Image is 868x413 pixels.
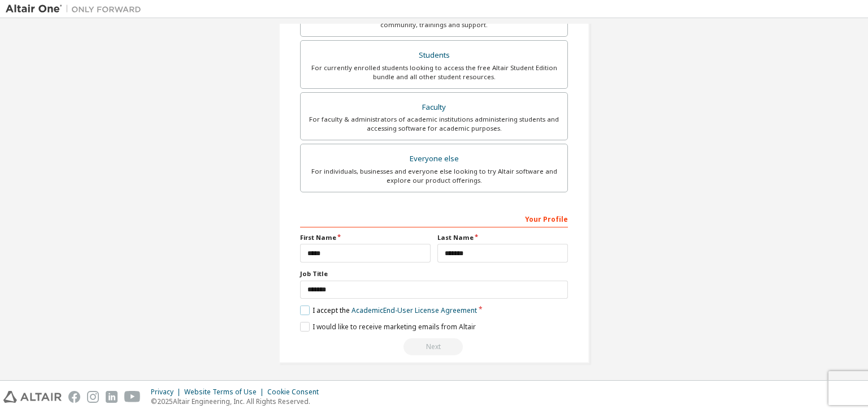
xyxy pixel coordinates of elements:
[184,388,267,397] div: Website Terms of Use
[300,209,568,227] div: Your Profile
[267,388,325,397] div: Cookie Consent
[307,115,561,133] div: For faculty & administrators of academic institutions administering students and accessing softwa...
[307,167,561,185] div: For individuals, businesses and everyone else looking to try Altair software and explore our prod...
[151,388,184,397] div: Privacy
[300,322,476,332] label: I would like to receive marketing emails from Altair
[307,151,561,167] div: Everyone else
[300,306,477,315] label: I accept the
[3,391,62,403] img: altair_logo.svg
[307,48,561,63] div: Students
[437,233,568,242] label: Last Name
[68,391,80,403] img: facebook.svg
[307,100,561,115] div: Faculty
[300,269,568,278] label: Job Title
[300,338,568,355] div: Read and acccept EULA to continue
[300,233,431,242] label: First Name
[351,306,477,315] a: Academic End-User License Agreement
[124,391,141,403] img: youtube.svg
[307,63,561,81] div: For currently enrolled students looking to access the free Altair Student Edition bundle and all ...
[106,391,118,403] img: linkedin.svg
[151,397,325,406] p: © 2025 Altair Engineering, Inc. All Rights Reserved.
[6,3,147,15] img: Altair One
[87,391,99,403] img: instagram.svg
